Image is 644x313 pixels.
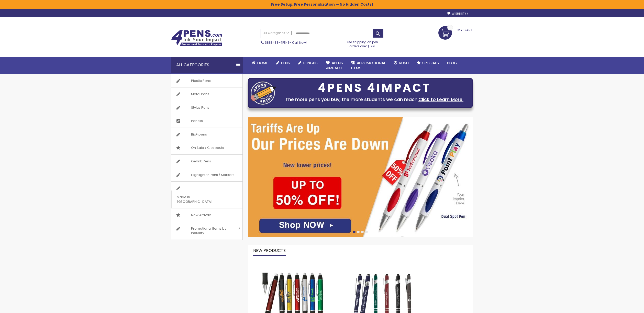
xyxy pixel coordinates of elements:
span: 4PROMOTIONAL ITEMS [351,60,386,71]
a: (888) 88-4PENS [265,40,290,45]
a: Pens [272,57,294,69]
span: Pencils [186,114,208,128]
span: Plastic Pens [186,74,216,87]
span: Pens [281,60,290,65]
span: Rush [399,60,409,65]
a: Home [248,57,272,69]
span: Gel Ink Pens [186,155,216,168]
a: Promotional Items by Industry [171,222,242,240]
span: All Categories [263,31,289,35]
a: Metal Pens [171,87,242,101]
a: On Sale / Closeouts [171,141,242,154]
img: 4Pens Custom Pens and Promotional Products [171,30,222,46]
span: - Call Now! [265,40,307,45]
a: Specials [413,57,443,69]
span: New Products [253,248,286,253]
a: Stylus Pens [171,101,242,114]
span: On Sale / Closeouts [186,141,229,154]
span: Bic® pens [186,128,212,141]
a: Custom Soft Touch Metal Pen - Stylus Top [343,258,422,263]
span: Highlighter Pens / Markers [186,168,240,182]
span: 4Pens 4impact [326,60,343,71]
a: 4Pens4impact [322,57,347,74]
span: New Arrivals [186,208,217,222]
a: Highlighter Pens / Markers [171,168,242,182]
span: Specials [422,60,439,65]
a: Click to Learn More. [418,96,463,103]
div: The more pens you buy, the more students we can reach. [279,96,470,103]
a: Made in [GEOGRAPHIC_DATA] [171,182,242,208]
a: Wishlist [447,12,468,16]
a: Gel Ink Pens [171,155,242,168]
a: The Barton Custom Pens Special Offer [248,258,338,263]
a: Bic® pens [171,128,242,141]
span: Made in [GEOGRAPHIC_DATA] [171,191,230,208]
a: Plastic Pens [171,74,242,87]
img: /cheap-promotional-products.html [248,117,473,237]
a: All Categories [261,29,292,37]
span: Blog [447,60,457,65]
div: Free shipping on pen orders over $199 [341,38,384,48]
a: Pencils [294,57,322,69]
img: four_pen_logo.png [251,81,276,105]
span: Pencils [303,60,318,65]
div: 4PENS 4IMPACT [279,83,470,93]
span: Stylus Pens [186,101,215,114]
a: Rush [390,57,413,69]
a: 4PROMOTIONALITEMS [347,57,390,74]
div: All Categories [171,57,243,73]
a: Blog [443,57,461,69]
a: Pencils [171,114,242,128]
span: Home [257,60,268,65]
span: Promotional Items by Industry [186,222,236,240]
a: New Arrivals [171,208,242,222]
span: Metal Pens [186,87,214,101]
